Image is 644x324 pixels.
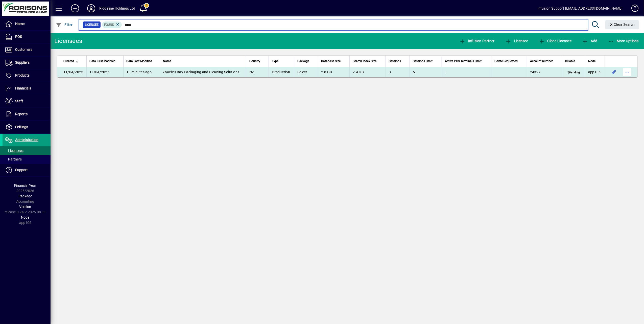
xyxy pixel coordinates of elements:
td: NZ [246,67,269,77]
a: Settings [3,121,51,133]
span: POS [15,35,22,39]
span: Billable [565,58,575,64]
button: Add [67,4,83,13]
button: Edit [610,68,618,76]
span: Clear Search [609,22,635,27]
button: Profile [83,4,99,13]
td: Select [294,67,318,77]
td: 5 [410,67,441,77]
a: POS [3,31,51,43]
span: Partners [5,157,22,161]
a: Suppliers [3,56,51,69]
button: More Options [607,36,640,45]
td: 1 [442,67,491,77]
span: Data First Modified [90,58,116,64]
span: Clone Licensee [539,39,571,43]
span: Infusion Partner [459,39,495,43]
a: Products [3,69,51,82]
div: Infusion Support [EMAIL_ADDRESS][DOMAIN_NAME] [537,4,623,12]
span: Created [63,58,74,64]
em: Hawk [163,70,173,74]
span: Account number [530,58,553,64]
div: Account number [530,58,559,64]
span: Type [272,58,278,64]
div: Ridgeline Holdings Ltd [99,4,135,12]
div: Type [272,58,291,64]
button: Add [581,36,599,45]
div: Licensees [54,37,82,45]
div: Sessions Limit [413,58,438,64]
span: Products [15,73,30,77]
span: Sessions [389,58,401,64]
span: Search Index Size [353,58,376,64]
div: Package [297,58,315,64]
td: 10 minutes ago [123,67,160,77]
a: Customers [3,43,51,56]
span: Node [588,58,595,64]
td: 24327 [527,67,562,77]
div: Name [163,58,243,64]
span: Filter [56,23,73,27]
a: Licensees [3,146,51,155]
div: Data First Modified [90,58,120,64]
span: Version [19,205,31,209]
div: Search Index Size [353,58,383,64]
a: Support [3,164,51,176]
span: Delete Requested [494,58,518,64]
td: 3 [386,67,410,77]
span: es Bay Packaging and Cleaning Solutions [163,70,240,74]
td: Production [269,67,294,77]
span: Customers [15,48,32,52]
div: Node [588,58,602,64]
div: Data Last Modified [127,58,157,64]
span: Country [249,58,260,64]
button: Clear [605,20,639,29]
td: 2.4 GB [349,67,386,77]
button: Infusion Partner [458,36,496,45]
span: Package [18,194,32,198]
span: Pending [566,71,581,75]
a: Financials [3,82,51,95]
td: 11/04/2025 [57,67,86,77]
span: Sessions Limit [413,58,433,64]
div: Billable [565,58,582,64]
button: Licensee [504,36,530,45]
span: Package [297,58,309,64]
div: Sessions [389,58,407,64]
mat-chip: Found Status: Found [102,21,122,28]
div: Created [63,58,83,64]
span: Licensee [505,39,528,43]
button: More options [623,68,631,76]
div: Country [249,58,266,64]
span: Administration [15,138,38,142]
span: Financials [15,86,31,90]
span: Found [104,23,114,27]
div: Delete Requested [494,58,524,64]
span: Support [15,168,28,172]
td: 11/04/2025 [86,67,123,77]
a: Partners [3,155,51,164]
span: Active POS Terminals Limit [445,58,482,64]
span: Data Last Modified [127,58,152,64]
span: Home [15,22,25,26]
span: Suppliers [15,60,30,64]
td: 2.8 GB [318,67,349,77]
span: Node [21,215,30,219]
div: Active POS Terminals Limit [445,58,488,64]
a: Knowledge Base [628,1,638,17]
div: Database Size [321,58,346,64]
span: Database Size [321,58,341,64]
span: Settings [15,125,28,129]
a: Home [3,18,51,30]
span: Financial Year [14,183,36,188]
span: Licensee [85,22,99,27]
span: More Options [608,39,639,43]
span: Staff [15,99,23,103]
span: Add [582,39,597,43]
button: Clone Licensee [537,36,573,45]
span: Licensees [5,149,23,153]
span: Name [163,58,172,64]
span: app106.prod.infusionbusinesssoftware.com [588,70,601,74]
a: Reports [3,108,51,121]
a: Staff [3,95,51,108]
